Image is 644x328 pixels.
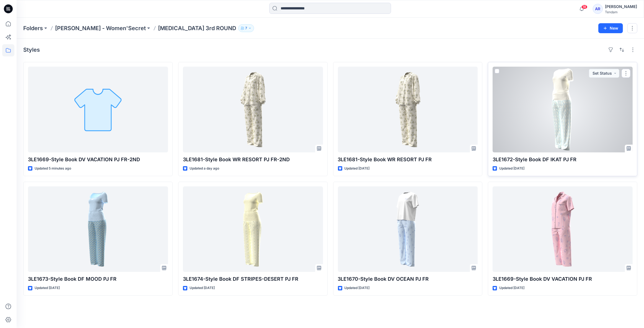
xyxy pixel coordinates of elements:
p: Updated [DATE] [499,166,524,171]
button: 7 [238,24,254,32]
p: Updated [DATE] [345,166,370,171]
p: Updated a day ago [190,166,219,171]
p: 3LE1673-Style Book DF MOOD PJ FR [28,275,168,283]
p: 3LE1670-Style Book DV OCEAN PJ FR [338,275,478,283]
a: 3LE1673-Style Book DF MOOD PJ FR [28,186,168,272]
p: 7 [245,25,247,31]
a: 3LE1674-Style Book DF STRIPES-DESERT PJ FR [183,186,323,272]
p: 3LE1681-Style Book WR RESORT PJ FR-2ND [183,156,323,163]
p: 3LE1674-Style Book DF STRIPES-DESERT PJ FR [183,275,323,283]
a: 3LE1669-Style Book DV VACATION PJ FR [493,186,633,272]
a: 3LE1681-Style Book WR RESORT PJ FR [338,67,478,152]
a: Folders [23,24,43,32]
div: Tendam [605,10,637,14]
div: [PERSON_NAME] [605,3,637,10]
p: 3LE1681-Style Book WR RESORT PJ FR [338,156,478,163]
span: 18 [581,5,588,9]
p: 3LE1669-Style Book DV VACATION PJ FR-2ND [28,156,168,163]
p: 3LE1669-Style Book DV VACATION PJ FR [493,275,633,283]
a: 3LE1669-Style Book DV VACATION PJ FR-2ND [28,67,168,152]
button: New [598,23,623,33]
p: Updated [DATE] [499,285,524,291]
p: Updated 5 minutes ago [35,166,71,171]
a: 3LE1670-Style Book DV OCEAN PJ FR [338,186,478,272]
p: Updated [DATE] [190,285,215,291]
a: [PERSON_NAME] - Women'Secret [55,24,146,32]
p: Updated [DATE] [35,285,60,291]
p: [MEDICAL_DATA] 3rd ROUND [158,24,236,32]
a: 3LE1681-Style Book WR RESORT PJ FR-2ND [183,67,323,152]
p: Updated [DATE] [345,285,370,291]
a: 3LE1672-Style Book DF IKAT PJ FR [493,67,633,152]
p: 3LE1672-Style Book DF IKAT PJ FR [493,156,633,163]
div: AR [593,4,603,14]
h4: Styles [23,46,40,53]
